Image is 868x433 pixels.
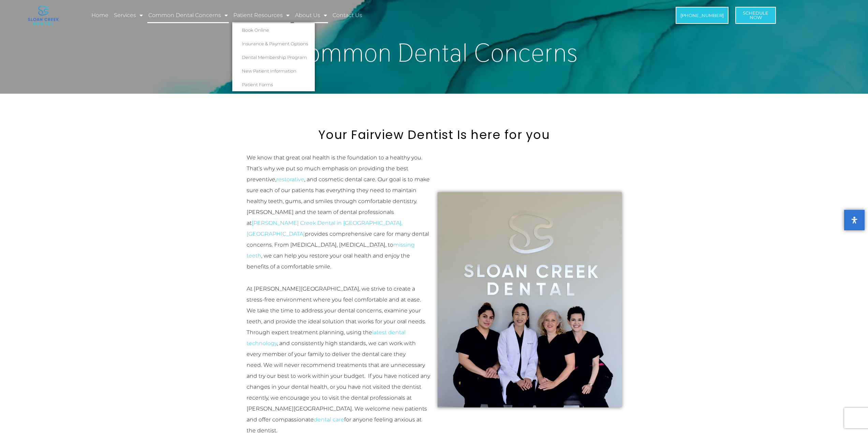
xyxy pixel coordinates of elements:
a: Patient Forms [232,78,315,91]
a: Services [113,7,144,23]
a: Patient Resources [232,7,291,23]
img: Meet The Sloan Creek Dental Team [438,192,622,407]
ul: Patient Resources [232,23,315,91]
button: Open Accessibility Panel [844,210,865,230]
a: restorative [276,176,304,183]
h1: Common Dental Concerns [250,40,618,65]
a: Home [90,7,109,23]
span: [PHONE_NUMBER] [680,13,724,18]
a: About Us [294,7,328,23]
a: ScheduleNow [735,7,776,24]
a: Common Dental Concerns [147,7,229,23]
a: Contact Us [332,7,363,23]
a: New Patient Information [232,64,315,78]
span: Schedule Now [743,11,768,20]
nav: Menu [90,7,599,23]
a: dental care [314,416,344,423]
a: [PERSON_NAME] Creek Dental in [GEOGRAPHIC_DATA], [GEOGRAPHIC_DATA] [247,220,402,237]
a: Book Online [232,23,315,37]
a: Dental Membership Program [232,50,315,64]
a: [PHONE_NUMBER] [676,7,729,24]
h2: Your Fairview Dentist Is here for you [243,128,625,142]
a: Insurance & Payment Options [232,37,315,50]
img: logo [28,6,59,25]
p: We know that great oral health is the foundation to a healthy you. That’s why we put so much emph... [247,152,431,272]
